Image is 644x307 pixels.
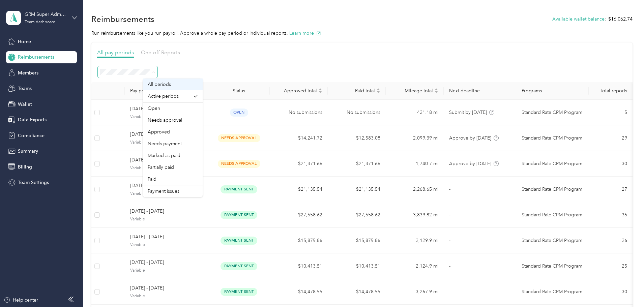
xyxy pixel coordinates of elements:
[18,38,31,45] span: Home
[148,141,182,147] span: Needs payment
[148,93,179,99] span: Active periods
[141,49,180,56] span: One-off Reports
[130,191,203,197] span: Variable
[130,105,203,113] span: [DATE] - [DATE]
[522,263,582,270] span: Standard Rate CPM Program
[130,88,197,94] span: Pay period
[386,228,444,253] td: 2,129.9 mi
[328,100,386,125] td: No submissions
[522,237,582,244] span: Standard Rate CPM Program
[589,151,632,177] td: 30
[270,151,328,177] td: $21,371.66
[449,161,491,166] span: Approve by [DATE]
[386,253,444,279] td: 2,124.9 mi
[328,228,386,253] td: $15,875.86
[148,153,180,158] span: Marked as paid
[125,82,208,100] th: Pay period
[130,216,203,222] span: Variable
[148,105,160,111] span: Open
[148,129,170,135] span: Approved
[218,134,260,142] span: needs approval
[218,160,260,167] span: needs approval
[97,49,134,56] span: All pay periods
[270,177,328,202] td: $21,135.54
[589,228,632,253] td: 26
[221,288,257,296] span: payment sent
[589,177,632,202] td: 27
[386,151,444,177] td: 1,740.7 mi
[522,211,582,219] span: Standard Rate CPM Program
[270,100,328,125] td: No submissions
[444,202,516,228] td: -
[589,100,632,125] td: 5
[130,208,203,215] span: [DATE] - [DATE]
[4,297,38,304] button: Help center
[130,140,203,146] span: Variable
[18,148,38,155] span: Summary
[18,116,47,123] span: Data Exports
[608,16,633,23] span: $16,062.74
[130,182,203,189] span: [DATE] - [DATE]
[386,82,444,100] th: Mileage total
[516,82,589,100] th: Programs
[391,88,433,94] span: Mileage total
[444,228,516,253] td: -
[275,88,317,94] span: Approved total
[148,82,171,87] span: All periods
[434,90,438,94] span: caret-down
[18,132,45,139] span: Compliance
[270,279,328,305] td: $14,478.55
[91,30,633,37] p: Run reimbursements like you run payroll. Approve a whole pay period or individual reports.
[130,165,203,171] span: Variable
[18,54,54,61] span: Reimbursements
[449,263,450,269] span: -
[130,114,203,120] span: Variable
[605,16,606,23] span: :
[130,242,203,248] span: Variable
[386,125,444,151] td: 2,099.39 mi
[270,228,328,253] td: $15,875.86
[522,160,582,167] span: Standard Rate CPM Program
[328,177,386,202] td: $21,135.54
[130,156,203,164] span: [DATE] - [DATE]
[376,87,380,91] span: caret-up
[18,69,38,76] span: Members
[328,253,386,279] td: $10,413.51
[91,16,154,23] h1: Reimbursements
[221,185,257,193] span: payment sent
[18,179,49,186] span: Team Settings
[522,186,582,193] span: Standard Rate CPM Program
[130,259,203,266] span: [DATE] - [DATE]
[606,269,644,307] iframe: Everlance-gr Chat Button Frame
[270,125,328,151] td: $14,241.72
[270,253,328,279] td: $10,413.51
[130,293,203,299] span: Variable
[376,90,380,94] span: caret-down
[552,16,605,23] button: Available wallet balance
[444,253,516,279] td: -
[328,202,386,228] td: $27,558.62
[589,279,632,305] td: 30
[589,253,632,279] td: 25
[18,163,32,171] span: Billing
[386,100,444,125] td: 421.18 mi
[221,211,257,219] span: payment sent
[449,110,487,115] span: Submit by [DATE]
[328,82,386,100] th: Paid total
[289,30,321,37] button: Learn more
[213,88,264,94] div: Status
[328,279,386,305] td: $14,478.55
[25,11,67,18] div: GRM Super Admins
[333,88,375,94] span: Paid total
[25,20,56,24] div: Team dashboard
[270,202,328,228] td: $27,558.62
[522,288,582,296] span: Standard Rate CPM Program
[18,85,32,92] span: Teams
[318,90,322,94] span: caret-down
[386,177,444,202] td: 2,268.65 mi
[589,202,632,228] td: 36
[130,268,203,274] span: Variable
[522,109,582,116] span: Standard Rate CPM Program
[589,125,632,151] td: 29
